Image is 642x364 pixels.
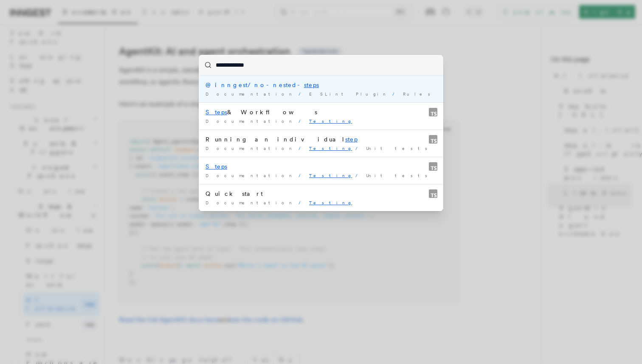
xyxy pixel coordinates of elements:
span: Rules [403,91,435,96]
div: & Workflows [206,108,436,116]
mark: Testing [309,173,352,178]
div: Running an individual [206,135,436,144]
span: / [298,119,306,124]
span: / [298,146,306,151]
mark: Testing [309,200,352,205]
span: / [355,146,363,151]
mark: Steps [206,109,227,116]
span: Documentation [206,173,295,178]
span: / [298,200,306,205]
mark: Testing [309,146,352,151]
mark: Testing [309,119,352,124]
span: Documentation [206,119,295,124]
span: Unit tests [366,146,432,151]
span: / [355,173,363,178]
span: Unit tests [366,173,432,178]
mark: step [345,136,358,143]
mark: steps [304,82,319,88]
span: / [298,91,306,96]
div: Quick start [206,189,436,198]
span: Documentation [206,91,295,96]
span: Documentation [206,146,295,151]
mark: Steps [206,163,227,170]
span: / [392,91,400,96]
span: ESLint Plugin [309,91,389,96]
div: @inngest/no-nested- [206,81,436,89]
span: / [298,173,306,178]
span: Documentation [206,200,295,205]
